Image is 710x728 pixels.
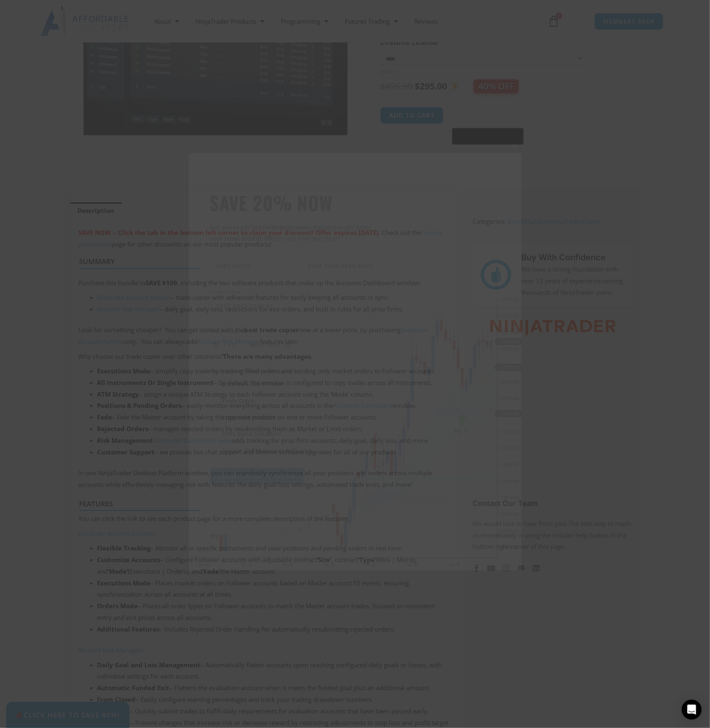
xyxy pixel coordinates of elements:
button: SUBMIT & GET COUPON [210,467,305,484]
strong: NinjaTrader [271,224,305,232]
div: Open Intercom Messenger [682,700,702,720]
label: Support And Resistance Indicators [210,447,380,455]
span: Entry Signal Indicators [222,430,282,438]
h3: SAVE 20% NOW [210,191,380,214]
span: Enhanced Chart Trader [222,380,283,388]
p: Are you ready to take to the next level? Enter your email to on your first purchase! [210,222,380,244]
label: Enhanced Chart Trader [210,380,380,388]
label: Entry Signal Indicators [210,430,380,438]
span: Support And Resistance Indicators [222,447,313,455]
span: Trade Copier [222,397,257,405]
div: +1 [228,340,236,351]
a: No thanks, I’m not interested! [314,579,396,587]
label: Email Address [210,288,380,296]
span: What product(s) are you interested in? [210,367,380,375]
strong: SAVE BIG [247,234,275,242]
span: Order Flow Products [222,413,276,422]
button: Selected country [210,336,236,355]
label: Order Flow Products [210,413,380,422]
label: Phone (Optional) [210,328,380,336]
label: Trade Copier [210,397,380,405]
